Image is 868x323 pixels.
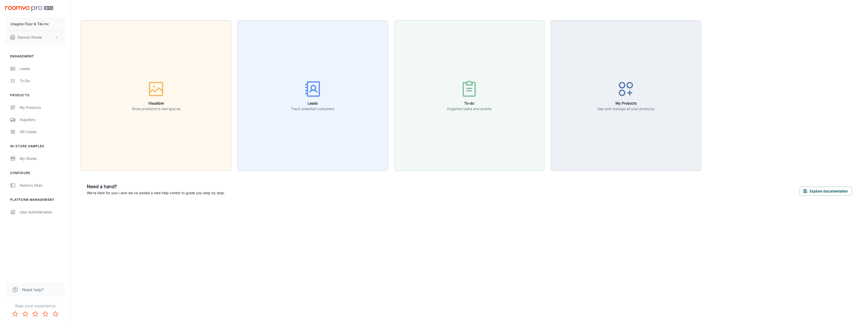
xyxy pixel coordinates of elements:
div: Leads [20,66,65,71]
div: Roomvo Sites [20,183,65,188]
h6: To-do [447,101,492,106]
button: To-doOrganize tasks and events [394,20,545,171]
img: Roomvo PRO Beta [5,6,53,11]
button: Dennon Rhode [5,31,65,44]
button: LeadsTrack potential customers [237,20,388,171]
div: QR Codes [20,129,65,135]
p: Imagine Floor & Tile Inc [11,21,49,27]
button: My ProductsSee and manage all your products [551,20,701,171]
button: Imagine Floor & Tile Inc [5,17,65,31]
p: See and manage all your products [598,106,654,112]
p: Show products in real spaces [132,106,180,112]
a: My ProductsSee and manage all your products [551,93,701,98]
h6: Visualizer [132,101,180,106]
div: My Products [20,105,65,110]
div: To-do [20,78,65,84]
button: Explore documentation [800,187,852,196]
p: Dennon Rhode [18,35,42,40]
div: User Administration [20,209,65,215]
a: To-doOrganize tasks and events [394,93,545,98]
p: We're here for you—and we've added a new help center to guide you step by step. [87,190,225,196]
div: Suppliers [20,117,65,122]
div: My Stores [20,156,65,161]
a: LeadsTrack potential customers [237,93,388,98]
h6: Leads [291,101,334,106]
a: Explore documentation [800,188,852,193]
button: VisualizerShow products in real spaces [81,20,231,171]
p: Track potential customers [291,106,334,112]
p: Organize tasks and events [447,106,492,112]
h6: Need a hand? [87,183,225,190]
h6: My Products [598,101,654,106]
